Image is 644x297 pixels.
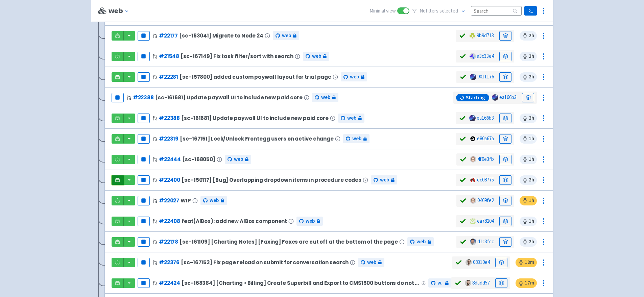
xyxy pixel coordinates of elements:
[133,94,154,101] a: #22388
[182,156,215,162] span: [sc-168050]
[473,259,490,265] a: 08310e4
[520,52,537,61] span: 2 h
[477,176,494,183] a: ec08775
[428,278,451,288] a: web
[341,72,367,81] a: web
[367,258,376,266] span: web
[159,73,178,80] a: #22281
[180,239,398,245] span: [sc-161109] [Charting Notes] [Faxing] Faxes are cut off at the bottom of the page
[407,237,434,246] a: web
[472,279,490,286] a: 8dadd57
[477,32,494,39] a: 9b9d713
[516,258,537,267] span: 18 m
[520,114,537,123] span: 2 h
[138,196,150,205] button: Pause
[516,278,537,288] span: 17 m
[159,135,178,142] a: #22319
[520,31,537,41] span: 2 h
[112,93,124,102] button: Pause
[380,176,389,184] span: web
[282,32,291,40] span: web
[138,31,150,41] button: Pause
[179,33,263,39] span: [sc-163041] Migrate to Node 24
[159,197,179,204] a: #22027
[321,94,330,101] span: web
[159,238,178,245] a: #22178
[200,196,227,205] a: web
[520,217,537,226] span: 1 h
[159,218,180,225] a: #22408
[524,6,537,16] a: Terminal
[159,156,181,163] a: #22444
[477,218,494,224] a: ea78204
[520,237,537,247] span: 2 h
[477,115,494,121] a: ea166b3
[520,175,537,185] span: 2 h
[312,93,338,102] a: web
[159,32,178,39] a: #22177
[306,217,315,225] span: web
[439,7,458,14] span: selected
[369,7,396,15] span: Minimal view
[234,155,243,163] span: web
[109,7,132,15] button: web
[350,73,359,81] span: web
[343,134,369,143] a: web
[477,73,494,80] a: 9011176
[159,279,180,287] a: #22424
[499,94,517,100] a: ea166b3
[338,114,364,123] a: web
[420,7,458,15] span: No filter s
[138,52,150,61] button: Pause
[138,155,150,164] button: Pause
[416,238,426,246] span: web
[138,72,150,82] button: Pause
[138,258,150,267] button: Pause
[182,177,361,183] span: [sc-150117] [Bug] Overlapping dropdown items in procedure codes
[520,72,537,82] span: 2 h
[520,196,537,205] span: 1 h
[296,217,323,226] a: web
[181,53,293,59] span: [sc-167149] Fix task filter/sort with search
[210,197,219,204] span: web
[520,155,537,164] span: 1 h
[520,134,537,144] span: 1 h
[155,95,303,100] span: [sc-161681] Update paywall UI to include new paid core
[182,218,287,224] span: feat(AIBox): add new AIBox component
[477,238,494,245] a: d1c3fcc
[477,53,494,59] a: a3c33e4
[181,259,349,265] span: [sc-167153] Fix page reload on submit for conversation search
[182,280,420,286] span: [sc-168384] [Charting > Billing] Create Superbill and Export to CMS1500 buttons do not work while...
[347,114,356,122] span: web
[312,52,321,60] span: web
[303,52,329,61] a: web
[477,197,494,203] a: 0469fe2
[159,115,180,122] a: #22388
[371,175,397,184] a: web
[477,135,494,142] a: e80a67a
[273,31,299,40] a: web
[466,94,485,101] span: Starting
[138,175,150,185] button: Pause
[180,136,334,142] span: [sc-167151] Lock/Unlock Frontegg users on active change
[437,279,443,287] span: web
[180,74,331,80] span: [sc-157800] added custom paywall layout for trial page
[138,278,150,288] button: Pause
[159,176,180,183] a: #22400
[159,53,179,60] a: #21548
[138,237,150,247] button: Pause
[159,259,180,266] a: #22376
[471,6,522,15] input: Search...
[138,217,150,226] button: Pause
[181,115,329,121] span: [sc-161681] Update paywall UI to include new paid core
[138,134,150,144] button: Pause
[358,258,384,267] a: web
[477,156,494,162] a: 4f0e3fb
[181,198,191,203] span: WIP
[352,135,361,143] span: web
[138,114,150,123] button: Pause
[225,155,251,164] a: web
